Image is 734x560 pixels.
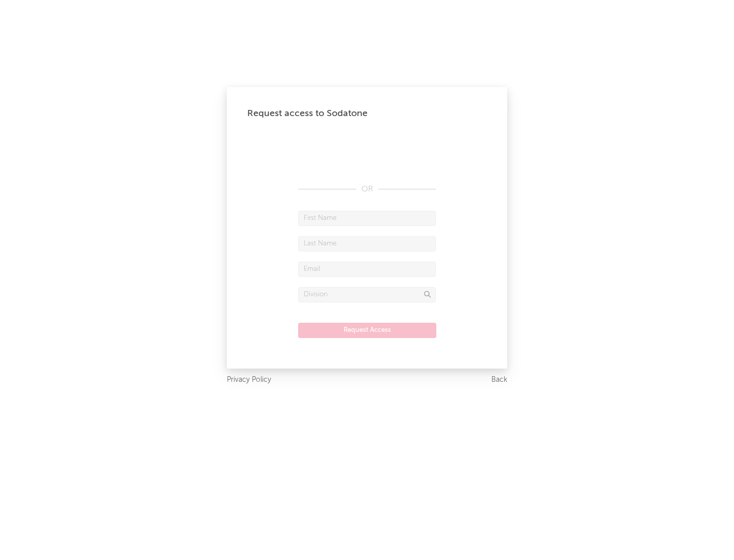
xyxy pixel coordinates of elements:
input: Last Name [298,236,436,251]
input: Division [298,287,436,302]
div: Request access to Sodatone [247,107,487,120]
a: Back [491,374,507,386]
button: Request Access [298,323,436,338]
input: Email [298,262,436,277]
input: First Name [298,211,436,226]
a: Privacy Policy [227,374,271,386]
div: OR [298,183,436,195]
